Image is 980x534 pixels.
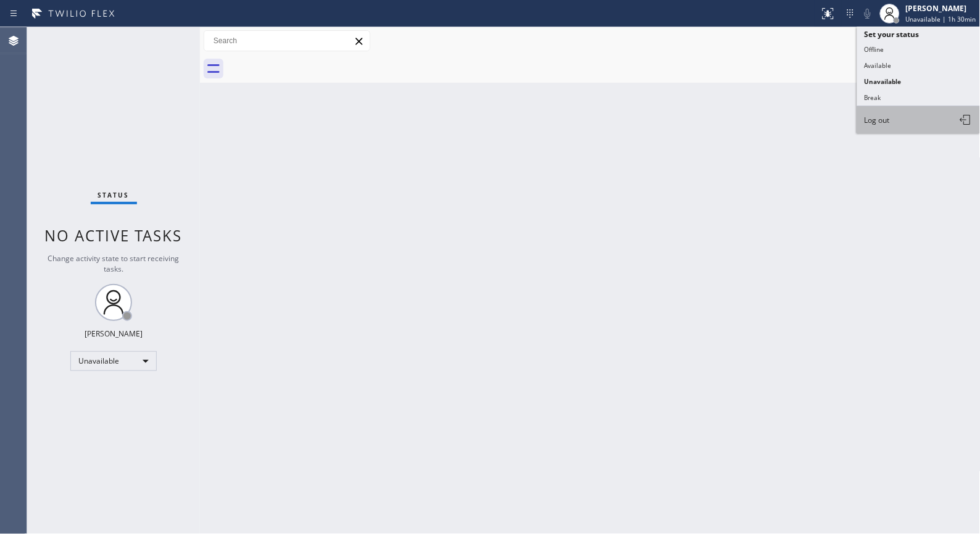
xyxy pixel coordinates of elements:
span: Change activity state to start receiving tasks. [48,253,180,274]
input: Search [204,31,370,51]
div: [PERSON_NAME] [85,328,143,339]
span: Unavailable | 1h 30min [906,15,976,23]
span: Status [98,191,130,199]
span: No active tasks [45,225,183,246]
div: [PERSON_NAME] [906,3,976,14]
div: Unavailable [70,351,157,371]
button: Mute [859,5,876,22]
